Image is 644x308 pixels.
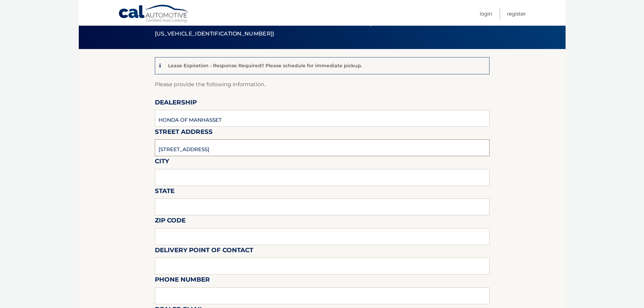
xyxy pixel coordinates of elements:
[155,16,383,38] span: Ground a Vehicle - 2022 Honda HR-V
[118,4,189,24] a: Cal Automotive
[155,186,174,198] label: State
[155,156,169,169] label: City
[168,63,362,69] p: Lease Expiration - Response Required!! Please schedule for immediate pickup.
[507,8,526,19] a: Register
[155,275,210,287] label: Phone Number
[155,80,490,89] p: Please provide the following information.
[155,245,253,258] label: Delivery Point of Contact
[155,127,213,139] label: Street Address
[155,97,197,110] label: Dealership
[480,8,492,19] a: Login
[155,215,186,228] label: Zip Code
